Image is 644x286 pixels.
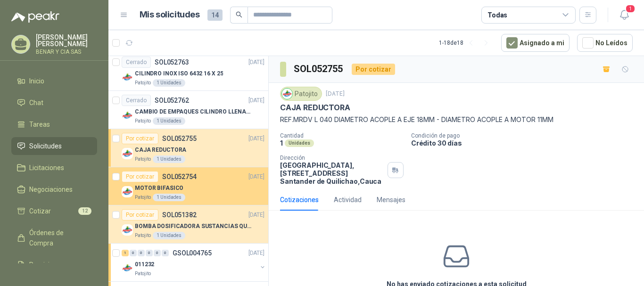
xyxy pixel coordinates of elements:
p: Patojito [135,155,151,163]
a: CerradoSOL052762[DATE] Company LogoCAMBIO DE EMPAQUES CILINDRO LLENADORA MANUALNUALPatojito1 Unid... [108,91,268,129]
img: Company Logo [122,148,133,159]
div: Por cotizar [122,209,158,221]
a: Órdenes de Compra [11,224,97,252]
div: 1 Unidades [153,194,185,201]
button: 1 [616,7,633,24]
p: SOL052762 [155,97,189,104]
div: Actividad [334,195,362,205]
p: [DATE] [248,96,264,105]
img: Company Logo [122,262,133,274]
a: 1 0 0 0 0 0 GSOL004765[DATE] Company Logo011232Patojito [122,247,266,278]
div: 0 [146,250,153,256]
p: [DATE] [248,134,264,143]
span: Licitaciones [29,163,64,173]
span: Cotizar [29,206,51,216]
a: Negociaciones [11,180,97,198]
p: 011232 [135,260,154,269]
a: CerradoSOL052763[DATE] Company LogoCILINDRO INOX ISO 6432 16 X 25Patojito1 Unidades [108,53,268,91]
div: Todas [487,10,507,20]
a: Por cotizarSOL052754[DATE] Company LogoMOTOR BIFASICOPatojito1 Unidades [108,167,268,205]
img: Company Logo [122,110,133,121]
span: 1 [625,4,636,13]
p: SOL052755 [162,135,197,142]
div: Unidades [285,139,314,147]
p: 1 [280,139,283,147]
button: No Leídos [577,34,633,52]
div: Cerrado [122,57,151,68]
p: Crédito 30 días [411,139,640,147]
img: Company Logo [282,89,292,99]
button: Asignado a mi [501,34,570,52]
p: REF.MRDV L 040 DIAMETRO ACOPLE A EJE 18MM - DIAMETRO ACOPLE A MOTOR 11MM [280,114,633,125]
p: BOMBA DOSIFICADORA SUSTANCIAS QUIMICAS [135,222,252,231]
div: Mensajes [377,195,405,205]
h3: SOL052755 [294,62,344,76]
p: Patojito [135,117,151,125]
p: [DATE] [248,172,264,181]
p: SOL051382 [162,212,197,218]
span: 14 [207,9,223,21]
span: Solicitudes [29,141,62,151]
div: Por cotizar [122,133,158,144]
a: Por cotizarSOL052755[DATE] Company LogoCAJA REDUCTORAPatojito1 Unidades [108,129,268,167]
p: Patojito [135,79,151,87]
div: 1 Unidades [153,79,185,87]
p: SOL052763 [155,59,189,65]
div: Por cotizar [122,171,158,182]
h1: Mis solicitudes [140,8,200,22]
span: Negociaciones [29,184,73,195]
div: 0 [130,250,137,256]
img: Company Logo [122,72,133,83]
span: 12 [78,207,91,215]
p: Cantidad [280,132,404,139]
p: Patojito [135,270,151,278]
div: 1 Unidades [153,232,185,239]
p: Patojito [135,194,151,201]
p: Patojito [135,232,151,239]
a: Licitaciones [11,159,97,177]
a: Por cotizarSOL051382[DATE] Company LogoBOMBA DOSIFICADORA SUSTANCIAS QUIMICASPatojito1 Unidades [108,205,268,244]
p: [DATE] [248,249,264,258]
div: 0 [162,250,169,256]
p: [PERSON_NAME] [PERSON_NAME] [36,34,97,47]
div: Cerrado [122,95,151,106]
p: CAMBIO DE EMPAQUES CILINDRO LLENADORA MANUALNUAL [135,107,252,116]
img: Logo peakr [11,11,59,23]
p: Dirección [280,155,384,161]
div: 1 Unidades [153,155,185,163]
a: Inicio [11,72,97,90]
p: BENAR Y CIA SAS [36,49,97,55]
span: Remisiones [29,260,64,270]
a: Cotizar12 [11,202,97,220]
a: Remisiones [11,256,97,274]
div: Patojito [280,87,322,101]
p: Condición de pago [411,132,640,139]
p: [DATE] [248,58,264,67]
p: CAJA REDUCTORA [280,103,350,113]
div: 1 [122,250,129,256]
div: 1 Unidades [153,117,185,125]
img: Company Logo [122,224,133,236]
div: 1 - 18 de 18 [439,35,494,50]
img: Company Logo [122,186,133,197]
span: search [236,11,242,18]
span: Órdenes de Compra [29,228,88,248]
div: 0 [138,250,145,256]
p: [DATE] [248,211,264,220]
div: 0 [154,250,161,256]
div: Cotizaciones [280,195,319,205]
span: Chat [29,98,43,108]
a: Chat [11,94,97,112]
p: SOL052754 [162,173,197,180]
p: MOTOR BIFASICO [135,184,183,193]
p: [GEOGRAPHIC_DATA], [STREET_ADDRESS] Santander de Quilichao , Cauca [280,161,384,185]
div: Por cotizar [352,64,395,75]
a: Solicitudes [11,137,97,155]
span: Inicio [29,76,44,86]
p: CAJA REDUCTORA [135,146,186,155]
p: GSOL004765 [173,250,212,256]
a: Tareas [11,115,97,133]
span: Tareas [29,119,50,130]
p: CILINDRO INOX ISO 6432 16 X 25 [135,69,223,78]
p: [DATE] [326,90,345,98]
